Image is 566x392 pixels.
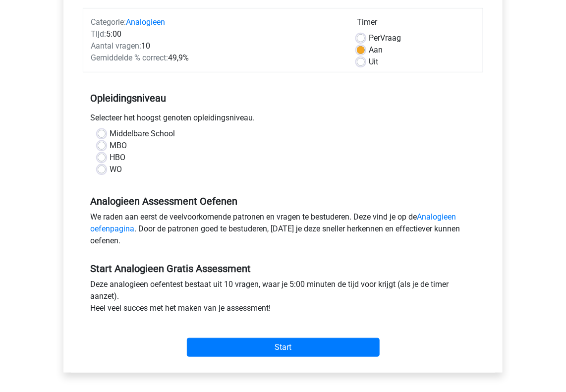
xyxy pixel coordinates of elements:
div: 49,9% [83,52,349,64]
label: Aan [369,44,383,56]
div: Deze analogieen oefentest bestaat uit 10 vragen, waar je 5:00 minuten de tijd voor krijgt (als je... [83,279,483,318]
span: Tijd: [91,29,106,39]
input: Start [187,338,380,357]
label: WO [110,164,122,175]
label: HBO [110,152,125,164]
span: Aantal vragen: [91,41,141,51]
a: Analogieen [126,17,165,27]
h5: Analogieen Assessment Oefenen [90,195,476,207]
span: Per [369,33,380,43]
div: 5:00 [83,28,349,40]
label: MBO [110,140,127,152]
span: Categorie: [91,17,126,27]
label: Uit [369,56,378,68]
div: Selecteer het hoogst genoten opleidingsniveau. [83,112,483,128]
h5: Opleidingsniveau [90,88,476,108]
label: Middelbare School [110,128,175,140]
h5: Start Analogieen Gratis Assessment [90,263,476,275]
span: Gemiddelde % correct: [91,53,168,62]
div: Timer [357,16,475,32]
div: We raden aan eerst de veelvoorkomende patronen en vragen te bestuderen. Deze vind je op de . Door... [83,211,483,251]
div: 10 [83,40,349,52]
label: Vraag [369,32,401,44]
